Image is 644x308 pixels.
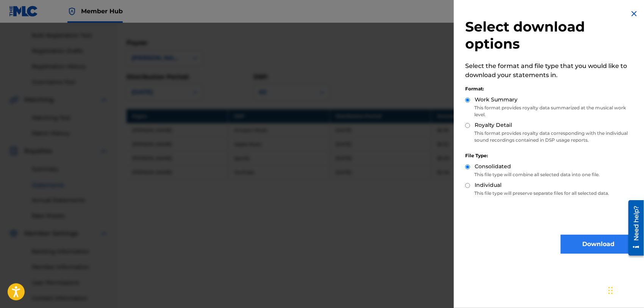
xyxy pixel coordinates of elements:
[606,272,644,308] iframe: Chat Widget
[561,235,636,254] button: Download
[623,197,644,258] iframe: Resource Center
[465,62,636,80] p: Select the format and file type that you would like to download your statements in.
[465,152,636,159] div: File Type:
[81,7,123,16] span: Member Hub
[475,163,511,171] label: Consolidated
[9,6,38,17] img: MLC Logo
[465,130,636,144] p: This format provides royalty data corresponding with the individual sound recordings contained in...
[475,96,517,104] label: Work Summary
[465,104,636,118] p: This format provides royalty data summarized at the musical work level.
[465,85,636,92] div: Format:
[465,171,636,178] p: This file type will combine all selected data into one file.
[465,18,636,52] h2: Select download options
[608,279,613,302] div: Arrastrar
[606,272,644,308] div: Widget de chat
[67,7,77,16] img: Top Rightsholder
[475,121,512,129] label: Royalty Detail
[475,181,502,189] label: Individual
[465,190,636,197] p: This file type will preserve separate files for all selected data.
